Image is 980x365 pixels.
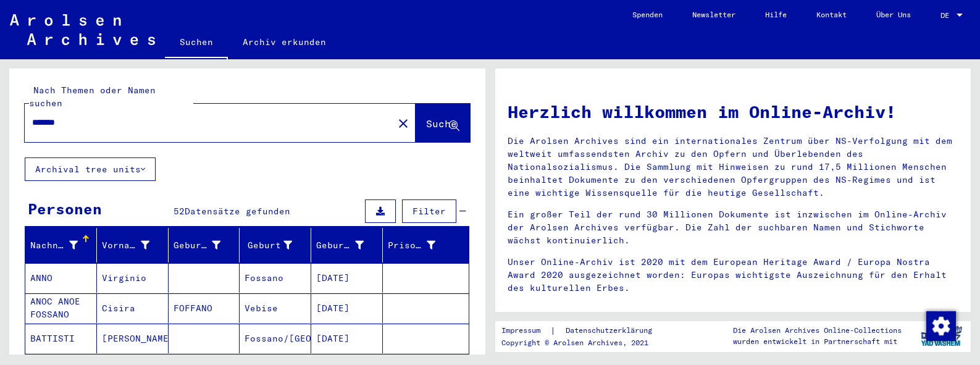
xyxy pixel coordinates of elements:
div: Geburtsname [174,235,240,255]
mat-cell: [PERSON_NAME] [97,324,169,353]
h1: Herzlich willkommen im Online-Archiv! [508,99,959,125]
a: Impressum [501,324,550,337]
mat-cell: BATTISTI [25,324,97,353]
span: Suche [426,117,457,130]
div: Geburt‏ [245,239,292,252]
p: Die Arolsen Archives Online-Collections [733,325,902,336]
mat-icon: close [396,116,411,131]
mat-header-cell: Vorname [97,228,169,262]
div: Prisoner # [388,235,454,255]
div: Prisoner # [388,239,435,252]
span: 52 [174,206,185,217]
a: Datenschutzerklärung [556,324,667,337]
mat-cell: Vebise [240,293,311,323]
div: Geburt‏ [245,235,311,255]
p: Die Arolsen Archives sind ein internationales Zentrum über NS-Verfolgung mit dem weltweit umfasse... [508,135,959,199]
button: Clear [391,111,416,135]
div: Vorname [102,239,149,252]
mat-cell: Fossano [240,263,311,293]
div: Nachname [30,239,78,252]
div: Geburtsname [174,239,221,252]
mat-cell: [DATE] [311,263,383,293]
img: Arolsen_neg.svg [10,14,155,45]
div: Personen [28,198,102,220]
p: wurden entwickelt in Partnerschaft mit [733,336,902,347]
mat-cell: ANNO [25,263,97,293]
button: Suche [416,104,470,142]
mat-cell: ANOC ANOE FOSSANO [25,293,97,323]
span: Datensätze gefunden [185,206,290,217]
div: Geburtsdatum [316,235,382,255]
div: Vorname [102,235,168,255]
mat-cell: [DATE] [311,324,383,353]
a: Suchen [165,27,228,59]
button: Archival tree units [25,157,156,181]
mat-header-cell: Geburt‏ [240,228,311,262]
div: Geburtsdatum [316,239,364,252]
img: yv_logo.png [918,321,965,351]
mat-cell: Cisira [97,293,169,323]
mat-cell: Virginio [97,263,169,293]
div: Nachname [30,235,96,255]
mat-header-cell: Geburtsname [169,228,240,262]
p: Copyright © Arolsen Archives, 2021 [501,337,667,348]
mat-header-cell: Nachname [25,228,97,262]
div: | [501,324,667,337]
p: Unser Online-Archiv ist 2020 mit dem European Heritage Award / Europa Nostra Award 2020 ausgezeic... [508,256,959,295]
span: Filter [413,206,446,217]
a: Archiv erkunden [228,27,341,57]
mat-header-cell: Geburtsdatum [311,228,383,262]
mat-label: Nach Themen oder Namen suchen [29,85,156,109]
button: Filter [402,199,456,223]
p: Ein großer Teil der rund 30 Millionen Dokumente ist inzwischen im Online-Archiv der Arolsen Archi... [508,208,959,247]
mat-cell: [DATE] [311,293,383,323]
img: Zustimmung ändern [926,311,956,341]
mat-header-cell: Prisoner # [383,228,469,262]
mat-cell: Fossano/[GEOGRAPHIC_DATA] [240,324,311,353]
span: DE [940,11,954,20]
mat-cell: FOFFANO [169,293,240,323]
